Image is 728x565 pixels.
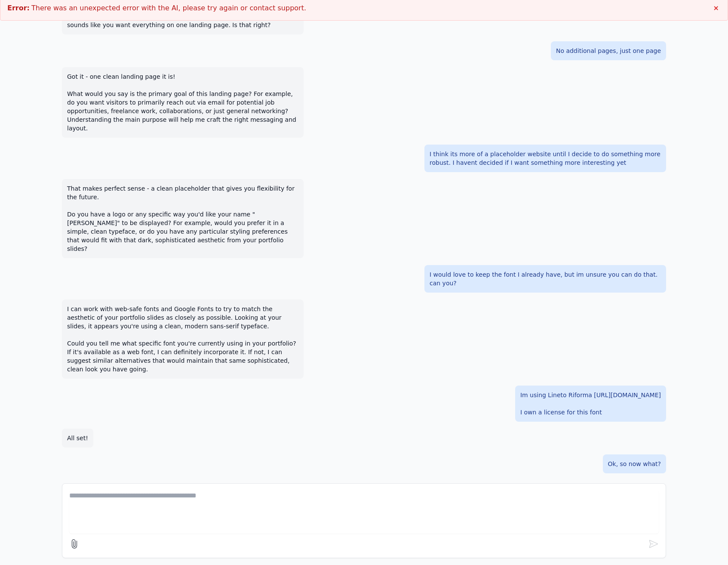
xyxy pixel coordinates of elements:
p: Im using Lineto Riforma [URL][DOMAIN_NAME] I own a license for this font [520,391,661,417]
p: No additional pages, just one page [556,46,661,55]
p: Ok, so now what? [608,460,661,468]
p: All set! [67,434,88,442]
span: × [713,4,719,12]
button: Close error message [712,1,721,15]
p: That makes perfect sense - a clean placeholder that gives you flexibility for the future. Do you ... [67,184,298,253]
strong: Error: [7,3,30,13]
p: I would love to keep the font I already have, but im unsure you can do that. can you? [430,270,661,287]
p: Got it - one clean landing page it is! What would you say is the primary goal of this landing pag... [67,72,298,133]
p: I think its more of a placeholder website until I decide to do something more robust. I havent de... [430,150,661,167]
span: There was an unexpected error with the AI, please try again or contact support. [31,3,306,13]
p: I can work with web-safe fonts and Google Fonts to try to match the aesthetic of your portfolio s... [67,305,298,374]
